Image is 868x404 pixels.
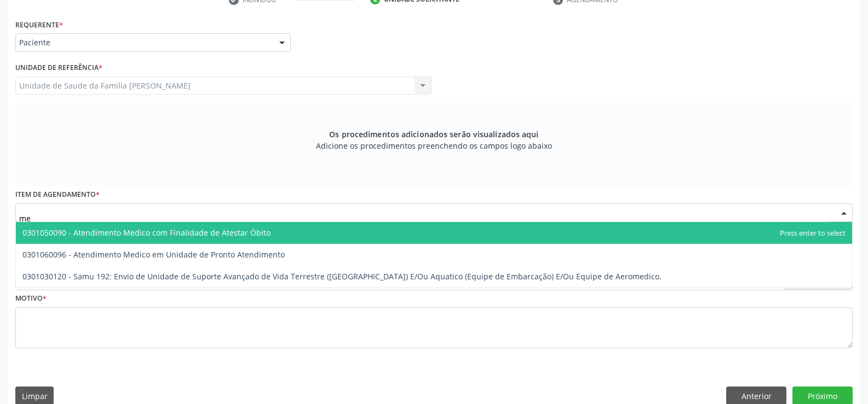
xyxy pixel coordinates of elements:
label: Item de agendamento [15,186,100,203]
span: 0301030120 - Samu 192: Envio de Unidade de Suporte Avançado de Vida Terrestre ([GEOGRAPHIC_DATA])... [22,271,662,282]
span: 0301050090 - Atendimento Medico com Finalidade de Atestar Óbito [22,227,271,238]
span: Os procedimentos adicionados serão visualizados aqui [329,128,538,140]
input: Buscar por procedimento [19,207,830,229]
span: Paciente [19,37,268,48]
label: Requerente [15,16,63,33]
span: Adicione os procedimentos preenchendo os campos logo abaixo [316,140,552,151]
label: Motivo [15,290,47,307]
label: Unidade de referência [15,60,102,77]
span: 0301060096 - Atendimento Medico em Unidade de Pronto Atendimento [22,249,285,260]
